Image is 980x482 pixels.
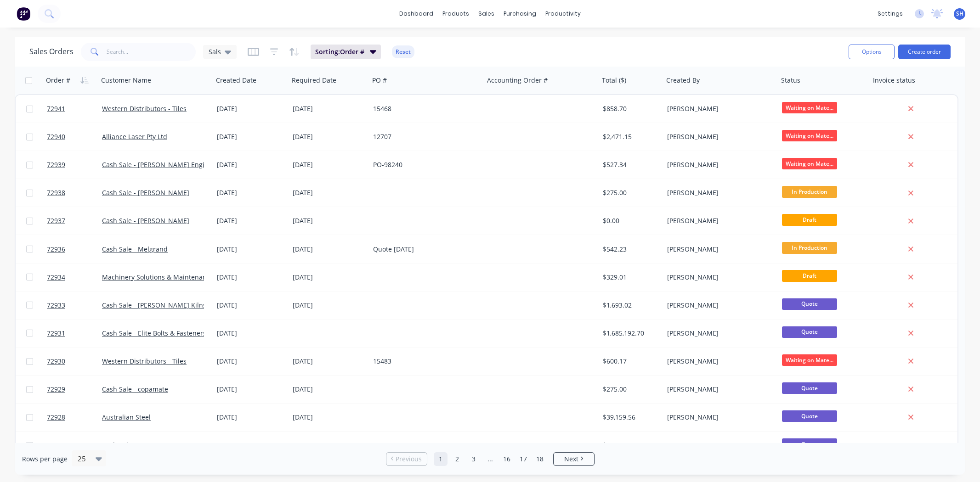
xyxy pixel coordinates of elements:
[666,76,700,85] div: Created By
[782,382,837,394] span: Quote
[782,186,837,197] span: In Production
[564,454,578,464] span: Next
[373,357,475,366] div: 15483
[102,329,206,337] a: Cash Sale - Elite Bolts & Fasteners
[603,245,657,254] div: $542.23
[873,76,915,85] div: Invoice status
[516,452,530,466] a: Page 17
[293,385,366,394] div: [DATE]
[293,216,366,225] div: [DATE]
[603,357,657,366] div: $600.17
[102,216,189,225] a: Cash Sale - [PERSON_NAME]
[102,104,187,113] a: Western Distributors - Tiles
[293,245,366,254] div: [DATE]
[47,216,65,225] span: 72937
[101,76,151,85] div: Customer Name
[102,273,236,281] a: Machinery Solutions & Maintenance Pty Ltd
[667,413,769,422] div: [PERSON_NAME]
[311,45,381,59] button: Sorting:Order #
[554,454,594,464] a: Next page
[373,245,475,254] div: Quote [DATE]
[102,160,228,169] a: Cash Sale - [PERSON_NAME] Engineering
[434,452,448,466] a: Page 1 is your current page
[667,104,769,113] div: [PERSON_NAME]
[292,76,336,85] div: Required Date
[209,47,221,56] span: Sals
[47,413,65,422] span: 72928
[781,76,800,85] div: Status
[603,160,657,169] div: $527.34
[217,188,285,197] div: [DATE]
[603,441,657,450] div: $938.45
[898,45,951,59] button: Create order
[396,454,422,464] span: Previous
[782,410,837,422] span: Quote
[386,454,427,464] a: Previous page
[487,76,548,85] div: Accounting Order #
[782,102,837,113] span: Waiting on Mate...
[667,357,769,366] div: [PERSON_NAME]
[47,291,102,319] a: 72933
[293,188,366,197] div: [DATE]
[782,298,837,310] span: Quote
[47,188,65,197] span: 72938
[667,273,769,282] div: [PERSON_NAME]
[603,329,657,338] div: $1,685,192.70
[217,329,285,338] div: [DATE]
[47,235,102,263] a: 72936
[47,104,65,113] span: 72941
[373,160,475,169] div: PO-98240
[47,376,102,403] a: 72929
[667,188,769,197] div: [PERSON_NAME]
[217,357,285,366] div: [DATE]
[47,404,102,431] a: 72928
[395,7,438,21] a: dashboard
[47,263,102,291] a: 72934
[217,104,285,113] div: [DATE]
[603,132,657,141] div: $2,471.15
[293,104,366,113] div: [DATE]
[450,452,464,466] a: Page 2
[782,438,837,450] span: Quote
[603,273,657,282] div: $329.01
[373,132,475,141] div: 12707
[782,326,837,338] span: Quote
[474,7,499,21] div: sales
[667,245,769,254] div: [PERSON_NAME]
[293,441,366,450] div: [DATE]
[47,329,65,338] span: 72931
[47,179,102,207] a: 72938
[47,319,102,347] a: 72931
[603,216,657,225] div: $0.00
[217,245,285,254] div: [DATE]
[956,10,963,18] span: SH
[602,76,626,85] div: Total ($)
[382,452,598,466] ul: Pagination
[47,123,102,151] a: 72940
[47,207,102,235] a: 72937
[667,385,769,394] div: [PERSON_NAME]
[293,357,366,366] div: [DATE]
[47,273,65,282] span: 72934
[782,158,837,169] span: Waiting on Mate...
[102,413,151,421] a: Australian Steel
[47,357,65,366] span: 72930
[467,452,481,466] a: Page 3
[293,301,366,310] div: [DATE]
[667,301,769,310] div: [PERSON_NAME]
[107,43,196,61] input: Search...
[849,45,895,59] button: Options
[217,301,285,310] div: [DATE]
[603,413,657,422] div: $39,159.56
[667,160,769,169] div: [PERSON_NAME]
[373,104,475,113] div: 15468
[667,329,769,338] div: [PERSON_NAME]
[500,452,514,466] a: Page 16
[533,452,547,466] a: Page 18
[102,441,234,449] a: Cash Sale - [PERSON_NAME] Constructions
[102,132,167,141] a: Alliance Laser Pty Ltd
[217,160,285,169] div: [DATE]
[293,413,366,422] div: [DATE]
[217,216,285,225] div: [DATE]
[603,104,657,113] div: $858.70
